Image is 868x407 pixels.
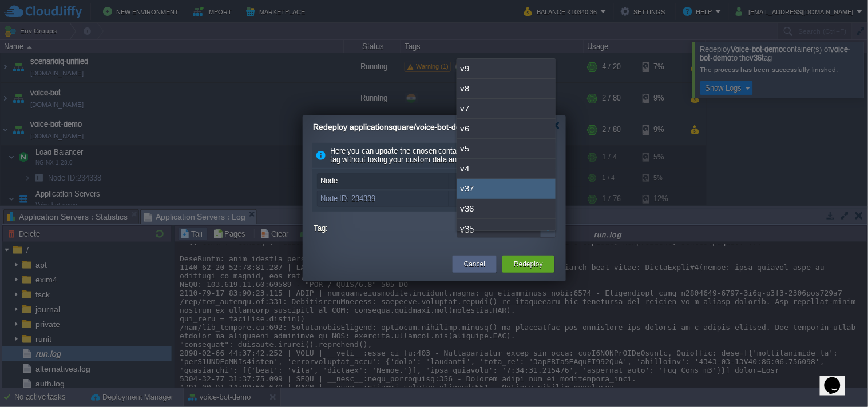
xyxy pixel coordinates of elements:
div: v36 [449,191,552,206]
div: v6 [457,119,556,139]
iframe: chat widget [820,361,857,396]
div: Node [318,174,449,189]
div: Node ID: 234339 [318,191,449,206]
div: v4 [457,159,556,179]
div: v5 [457,139,556,159]
div: v7 [457,99,556,119]
label: Tag: [314,221,454,236]
div: v35 [457,219,556,239]
span: Redeploy applicationsquare/voice-bot-demo containers [313,122,512,131]
div: Here you can update the chosen containers to another template tag without losing your custom data... [312,143,556,169]
button: Redeploy [514,258,543,270]
div: v37 [457,179,556,199]
div: Tag [449,174,552,189]
div: v8 [457,79,556,99]
div: v36 [457,199,556,219]
button: Cancel [464,258,485,270]
div: v9 [457,59,556,79]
